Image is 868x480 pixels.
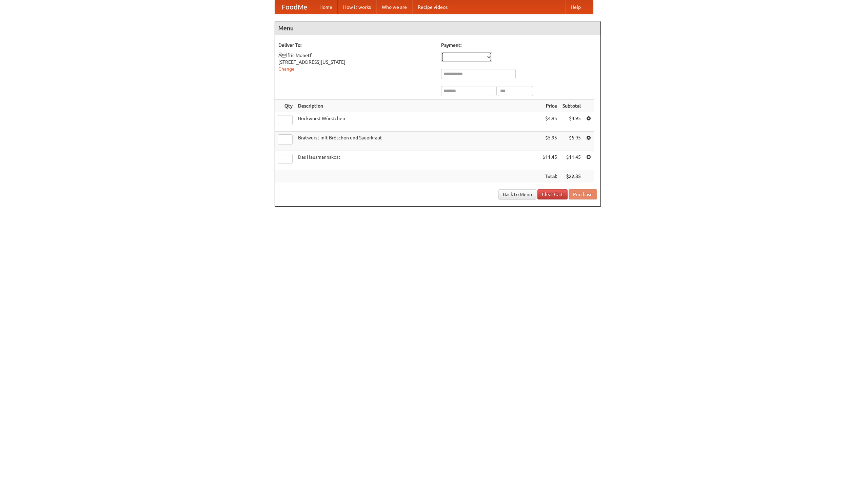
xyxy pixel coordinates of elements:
[295,151,540,170] td: Das Hausmannskost
[560,100,584,112] th: Subtotal
[540,132,560,151] td: $5.95
[295,112,540,132] td: Bockwurst Würstchen
[275,0,314,14] a: FoodMe
[441,42,597,49] h5: Payment:
[569,189,597,199] button: Purchase
[295,132,540,151] td: Bratwurst mit Brötchen und Sauerkraut
[560,170,584,183] th: $22.35
[540,100,560,112] th: Price
[498,189,536,199] a: Back to Menu
[314,0,338,14] a: Home
[560,151,584,170] td: $11.45
[278,42,434,49] h5: Deliver To:
[376,0,412,14] a: Who we are
[295,100,540,112] th: Description
[412,0,453,14] a: Recipe videos
[540,170,560,183] th: Total:
[560,112,584,132] td: $4.95
[537,189,568,199] a: Clear Cart
[565,0,586,14] a: Help
[275,100,295,112] th: Qty
[540,112,560,132] td: $4.95
[275,21,600,35] h4: Menu
[278,52,434,59] div: Ãlfric Monetf
[278,66,295,72] a: Change
[560,132,584,151] td: $5.95
[338,0,376,14] a: How it works
[540,151,560,170] td: $11.45
[278,59,434,65] div: [STREET_ADDRESS][US_STATE]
